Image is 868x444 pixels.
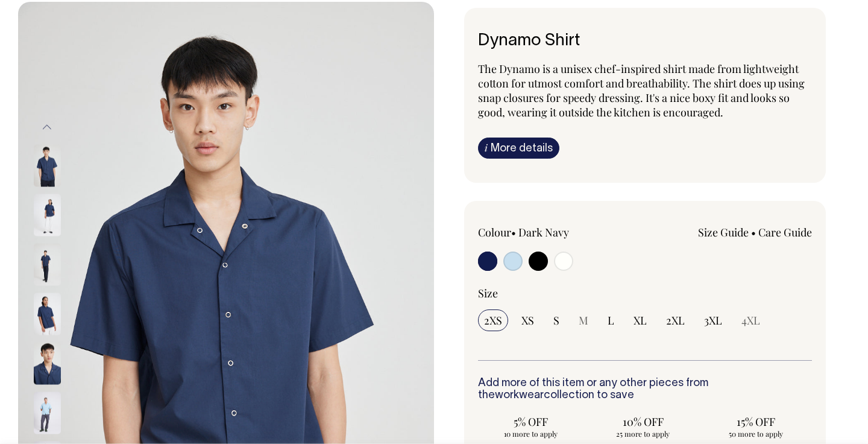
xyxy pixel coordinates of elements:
img: true-blue [34,392,61,434]
img: dark-navy [34,293,61,335]
span: 15% OFF [709,414,802,429]
img: dark-navy [34,145,61,187]
span: S [553,313,559,328]
input: S [547,309,565,331]
a: workwear [495,390,544,401]
input: 10% OFF 25 more to apply [591,411,696,442]
input: 5% OFF 10 more to apply [478,411,583,442]
span: • [511,225,516,239]
span: 10% OFF [597,414,690,429]
input: L [602,309,620,331]
img: dark-navy [34,244,61,286]
input: 2XL [660,309,691,331]
span: 2XL [666,313,685,328]
span: XS [521,313,534,328]
input: 2XS [478,309,508,331]
h1: Dynamo Shirt [478,32,812,51]
h6: Add more of this item or any other pieces from the collection to save [478,378,812,402]
a: Care Guide [758,225,812,239]
button: Previous [38,114,56,141]
span: 10 more to apply [484,429,577,439]
input: M [573,309,594,331]
a: iMore details [478,138,559,159]
div: Colour [478,225,612,239]
span: L [608,313,614,328]
span: 50 more to apply [709,429,802,439]
div: Size [478,286,812,300]
input: XL [627,309,653,331]
input: 3XL [698,309,728,331]
span: 25 more to apply [597,429,690,439]
span: 2XS [484,313,502,328]
input: 4XL [735,309,766,331]
input: XS [515,309,540,331]
span: • [751,225,756,239]
span: 5% OFF [484,414,577,429]
a: Size Guide [698,225,749,239]
span: i [485,141,488,154]
span: 4XL [741,313,760,328]
img: dark-navy [34,194,61,236]
span: The Dynamo is a unisex chef-inspired shirt made from lightweight cotton for utmost comfort and br... [478,62,805,119]
span: XL [634,313,647,328]
img: dark-navy [34,343,61,385]
span: M [579,313,588,328]
input: 15% OFF 50 more to apply [703,411,808,442]
span: 3XL [704,313,722,328]
label: Dark Navy [518,225,569,239]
